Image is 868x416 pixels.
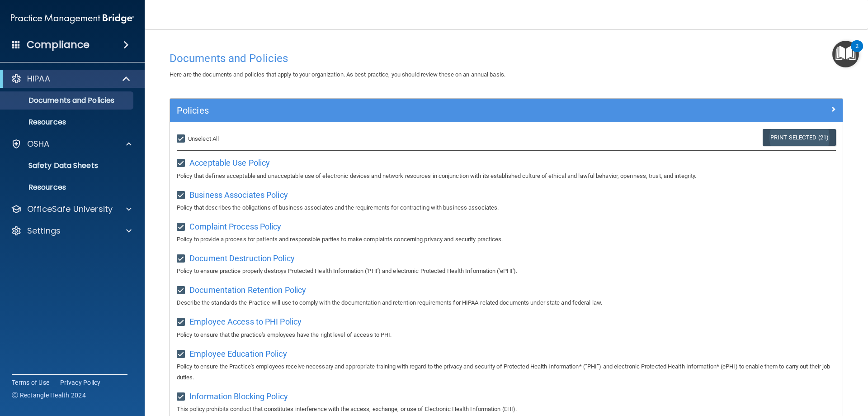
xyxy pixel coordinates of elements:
[189,285,306,295] span: Documentation Retention Policy
[763,129,836,146] a: Print Selected (21)
[177,297,836,308] p: Describe the standards the Practice will use to comply with the documentation and retention requi...
[27,139,50,149] p: OSHA
[11,139,132,149] a: OSHA
[177,330,836,340] p: Policy to ensure that the practice's employees have the right level of access to PHI.
[177,266,836,277] p: Policy to ensure practice properly destroys Protected Health Information ('PHI') and electronic P...
[177,103,836,118] a: Policies
[27,225,61,236] p: Settings
[12,378,49,387] a: Terms of Use
[188,135,219,142] span: Unselect All
[11,225,132,236] a: Settings
[6,161,129,170] p: Safety Data Sheets
[170,71,505,78] span: Here are the documents and policies that apply to your organization. As best practice, you should...
[11,204,132,215] a: OfficeSafe University
[27,204,113,215] p: OfficeSafe University
[189,190,288,200] span: Business Associates Policy
[6,118,129,127] p: Resources
[12,391,86,400] span: Ⓒ Rectangle Health 2024
[27,38,90,51] h4: Compliance
[177,404,836,415] p: This policy prohibits conduct that constitutes interference with the access, exchange, or use of ...
[27,73,50,84] p: HIPAA
[60,378,101,387] a: Privacy Policy
[189,349,287,359] span: Employee Education Policy
[170,53,843,64] h4: Documents and Policies
[6,96,129,105] p: Documents and Policies
[832,41,859,67] button: Open Resource Center, 2 new notifications
[177,202,836,213] p: Policy that describes the obligations of business associates and the requirements for contracting...
[189,158,270,167] span: Acceptable Use Policy
[189,253,295,263] span: Document Destruction Policy
[177,171,836,182] p: Policy that defines acceptable and unacceptable use of electronic devices and network resources i...
[189,317,302,326] span: Employee Access to PHI Policy
[6,183,129,192] p: Resources
[189,392,288,401] span: Information Blocking Policy
[177,234,836,245] p: Policy to provide a process for patients and responsible parties to make complaints concerning pr...
[189,222,281,231] span: Complaint Process Policy
[177,105,668,115] h5: Policies
[11,10,134,28] img: PMB logo
[11,73,131,84] a: HIPAA
[855,46,859,58] div: 2
[177,135,187,143] input: Unselect All
[177,361,836,383] p: Policy to ensure the Practice's employees receive necessary and appropriate training with regard ...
